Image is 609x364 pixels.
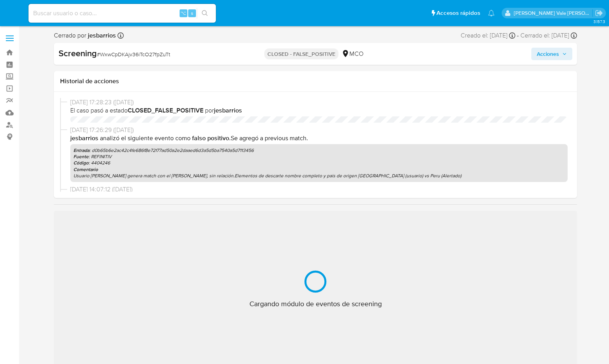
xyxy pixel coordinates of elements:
[517,31,519,40] span: -
[100,134,191,143] span: Analizó el siguiente evento como
[264,48,338,59] p: CLOSED - FALSE_POSITIVE
[73,160,564,166] p: : 4404246
[70,98,568,107] span: [DATE] 17:28:23 ([DATE])
[73,153,89,160] b: Fuente
[70,134,568,143] p: . Se agregó a previous match .
[461,31,515,40] div: Creado el: [DATE]
[128,106,203,115] b: CLOSED_FALSE_POSITIVE
[70,106,568,115] span: El caso pasó a estado por
[86,31,116,40] b: jesbarrios
[514,9,593,17] p: rene.vale@mercadolibre.com
[70,134,98,143] b: jesbarrios
[436,9,480,17] span: Accesos rápidos
[249,299,382,309] span: Cargando módulo de eventos de screening
[595,9,603,17] a: Salir
[520,31,577,40] div: Cerrado el: [DATE]
[73,153,564,160] p: : REFINITIV
[197,8,213,19] button: search-icon
[191,9,193,17] span: s
[59,47,97,59] b: Screening
[342,50,363,58] div: MCO
[28,8,216,18] input: Buscar usuario o caso...
[214,106,242,115] b: jesbarrios
[73,147,564,153] p: : d0b65b6e2ac42c4fe686f8e72f77ad50a2e2daaed6d3a5d5ba7540a5d7113456
[73,147,89,154] b: Entrada
[537,48,559,60] span: Acciones
[180,9,186,17] span: ⌥
[73,173,564,179] p: Usuario [PERSON_NAME] genera match con el [PERSON_NAME], sin relación.Elementos de descarte nombr...
[73,159,89,166] b: Código
[488,10,495,16] a: Notificaciones
[70,126,568,134] span: [DATE] 17:26:29 ([DATE])
[70,185,568,194] span: [DATE] 14:07:12 ([DATE])
[97,50,170,58] span: # WxwCpDKAjv36iTcO27fpZuTt
[531,48,572,60] button: Acciones
[192,134,229,143] b: Falso positivo
[60,77,571,85] h1: Historial de acciones
[73,166,98,173] b: Comentario
[54,31,116,40] span: Cerrado por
